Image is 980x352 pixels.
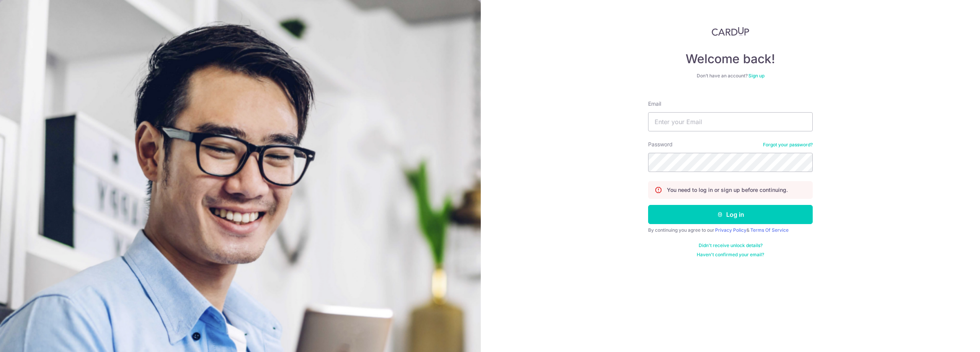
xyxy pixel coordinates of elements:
[648,141,673,148] label: Password
[763,142,813,148] a: Forgot your password?
[648,112,813,131] input: Enter your Email
[750,227,789,233] a: Terms Of Service
[715,227,746,233] a: Privacy Policy
[648,51,813,67] h4: Welcome back!
[648,205,813,224] button: Log in
[648,100,661,108] label: Email
[748,73,764,79] a: Sign up
[667,186,788,194] p: You need to log in or sign up before continuing.
[697,252,764,258] a: Haven't confirmed your email?
[648,73,813,79] div: Don’t have an account?
[699,242,763,249] a: Didn't receive unlock details?
[712,27,749,36] img: CardUp Logo
[648,227,813,233] div: By continuing you agree to our &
